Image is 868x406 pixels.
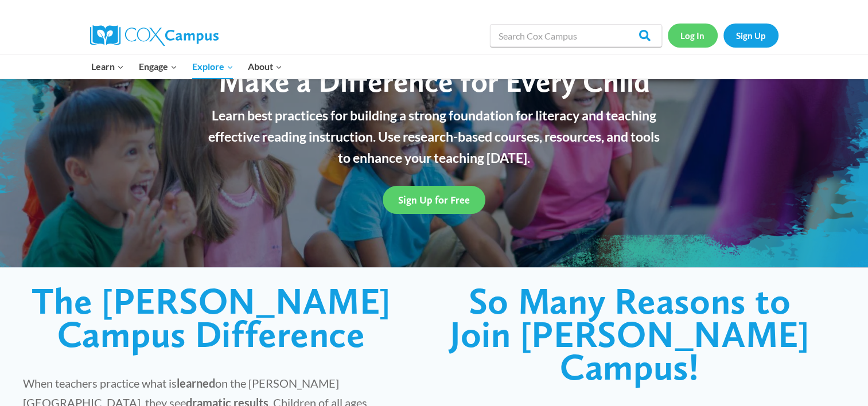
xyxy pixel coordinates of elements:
button: Child menu of Engage [131,54,185,79]
a: Sign Up for Free [383,186,485,214]
span: Sign Up for Free [398,194,470,206]
a: Sign Up [723,24,779,47]
img: Cox Campus [90,25,219,46]
p: Learn best practices for building a strong foundation for literacy and teaching effective reading... [202,105,667,168]
a: Log In [668,24,718,47]
button: Child menu of Explore [185,54,241,79]
span: So Many Reasons to Join [PERSON_NAME] Campus! [450,279,809,389]
span: The [PERSON_NAME] Campus Difference [32,279,391,356]
button: Child menu of Learn [84,54,132,79]
input: Search Cox Campus [490,24,662,47]
strong: learned [177,376,215,390]
span: Make a Difference for Every Child [219,63,650,99]
button: Child menu of About [240,54,290,79]
nav: Primary Navigation [84,54,290,79]
nav: Secondary Navigation [668,24,779,47]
